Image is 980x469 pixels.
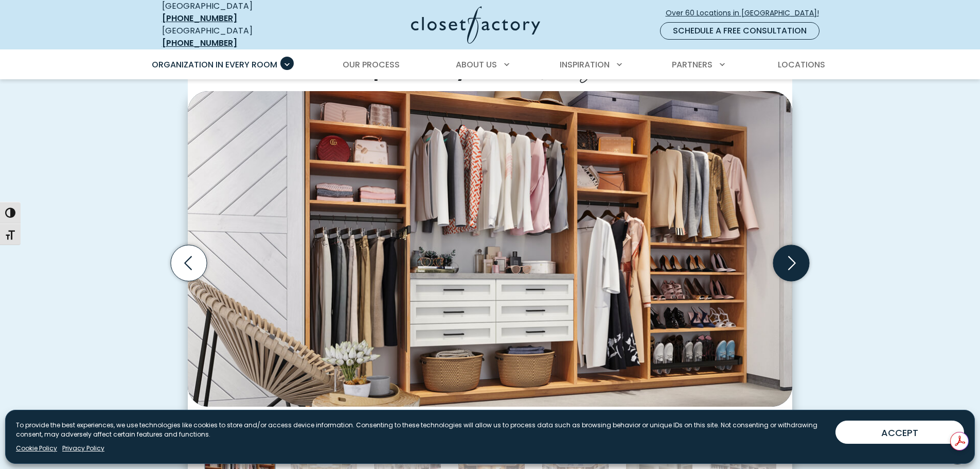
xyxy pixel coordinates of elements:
[162,37,237,49] a: [PHONE_NUMBER]
[835,421,964,444] button: ACCEPT
[16,421,827,439] p: To provide the best experiences, we use technologies like cookies to store and/or access device i...
[666,8,827,19] span: Over 60 Locations in [GEOGRAPHIC_DATA]!
[188,91,792,406] img: Reach-in closet with Two-tone system with Rustic Cherry structure and White Shaker drawer fronts....
[152,59,277,71] span: Organization in Every Room
[343,59,400,71] span: Our Process
[167,241,211,285] button: Previous slide
[162,12,237,24] a: [PHONE_NUMBER]
[672,59,712,71] span: Partners
[145,50,836,79] nav: Primary Menu
[411,6,540,44] img: Closet Factory Logo
[188,407,792,436] figcaption: Two-tone system with Rustic Cherry structure and white shaker drawer fronts. Features pull-out pa...
[162,25,311,49] div: [GEOGRAPHIC_DATA]
[769,241,813,285] button: Next slide
[778,59,825,71] span: Locations
[62,444,104,453] a: Privacy Policy
[560,59,610,71] span: Inspiration
[16,444,57,453] a: Cookie Policy
[660,22,819,40] a: Schedule a Free Consultation
[665,4,828,22] a: Over 60 Locations in [GEOGRAPHIC_DATA]!
[456,59,497,71] span: About Us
